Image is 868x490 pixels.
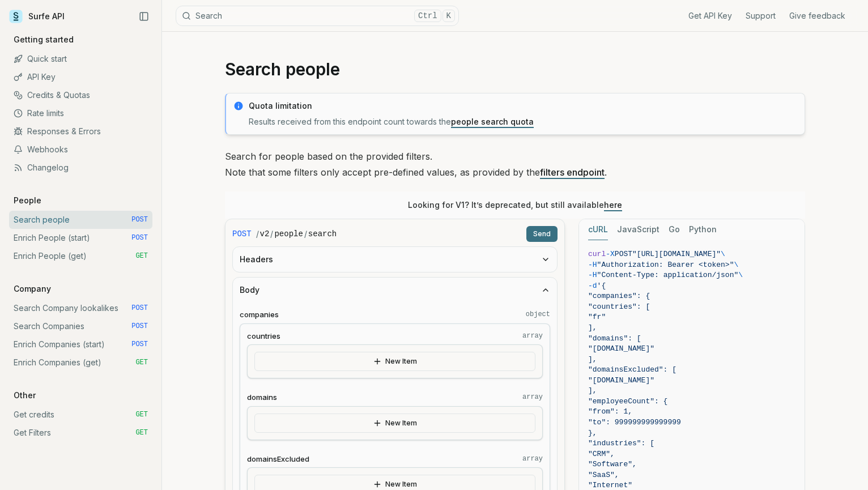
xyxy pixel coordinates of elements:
[540,167,605,178] a: filters endpoint
[522,393,543,402] code: array
[617,219,659,240] button: JavaScript
[408,199,622,211] p: Looking for V1? It’s deprecated, but still available
[247,454,309,465] span: domainsExcluded
[9,335,152,353] a: Enrich Companies (start) POST
[588,292,650,300] span: "companies": {
[270,228,273,240] span: /
[414,10,441,22] kbd: Ctrl
[274,228,303,240] code: people
[9,86,152,104] a: Credits & Quotas
[451,117,534,126] a: people search quota
[588,481,632,489] span: "Internet"
[9,8,65,25] a: Surfe API
[225,148,805,180] p: Search for people based on the provided filters. Note that some filters only accept pre-defined v...
[588,250,606,258] span: curl
[588,386,597,395] span: ],
[526,310,550,319] code: object
[588,261,597,269] span: -H
[9,229,152,247] a: Enrich People (start) POST
[249,116,798,127] p: Results received from this endpoint count towards the
[131,215,148,224] span: POST
[9,424,152,442] a: Get Filters GET
[588,460,637,468] span: "Software",
[9,406,152,424] a: Get credits GET
[522,454,543,463] code: array
[254,352,535,371] button: New Item
[588,334,641,343] span: "domains": [
[442,10,455,22] kbd: K
[9,140,152,159] a: Webhooks
[135,428,148,437] span: GET
[597,282,606,290] span: '{
[588,302,650,311] span: "countries": [
[135,410,148,419] span: GET
[135,252,148,261] span: GET
[233,247,557,272] button: Headers
[260,228,270,240] code: v2
[131,322,148,331] span: POST
[135,358,148,367] span: GET
[225,59,805,79] h1: Search people
[588,282,597,290] span: -d
[604,200,622,210] a: here
[233,278,557,302] button: Body
[9,390,40,401] p: Other
[588,429,597,437] span: },
[588,219,608,240] button: cURL
[131,304,148,313] span: POST
[597,261,734,269] span: "Authorization: Bearer <token>"
[232,228,252,240] span: POST
[9,353,152,372] a: Enrich Companies (get) GET
[597,271,739,279] span: "Content-Type: application/json"
[304,228,307,240] span: /
[688,10,732,22] a: Get API Key
[588,355,597,364] span: ],
[588,376,654,385] span: "[DOMAIN_NAME]"
[588,344,654,353] span: "[DOMAIN_NAME]"
[131,233,148,242] span: POST
[247,392,277,403] span: domains
[588,313,606,321] span: "fr"
[721,250,725,258] span: \
[256,228,259,240] span: /
[9,104,152,122] a: Rate limits
[135,8,152,25] button: Collapse Sidebar
[9,211,152,229] a: Search people POST
[9,159,152,177] a: Changelog
[669,219,680,240] button: Go
[240,309,279,320] span: companies
[588,471,619,479] span: "SaaS",
[588,323,597,332] span: ],
[9,34,78,45] p: Getting started
[632,250,721,258] span: "[URL][DOMAIN_NAME]"
[588,450,615,458] span: "CRM",
[606,250,615,258] span: -X
[9,195,46,206] p: People
[247,331,280,342] span: countries
[9,299,152,317] a: Search Company lookalikes POST
[254,414,535,433] button: New Item
[588,418,681,427] span: "to": 999999999999999
[308,228,337,240] code: search
[588,397,667,406] span: "employeeCount": {
[176,6,459,26] button: SearchCtrlK
[9,247,152,265] a: Enrich People (get) GET
[526,226,558,242] button: Send
[615,250,632,258] span: POST
[738,271,743,279] span: \
[249,100,798,112] p: Quota limitation
[734,261,738,269] span: \
[9,50,152,68] a: Quick start
[131,340,148,349] span: POST
[746,10,776,22] a: Support
[522,331,543,340] code: array
[9,68,152,86] a: API Key
[789,10,845,22] a: Give feedback
[588,439,654,448] span: "industries": [
[9,283,56,295] p: Company
[588,271,597,279] span: -H
[588,407,632,416] span: "from": 1,
[9,122,152,140] a: Responses & Errors
[9,317,152,335] a: Search Companies POST
[689,219,717,240] button: Python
